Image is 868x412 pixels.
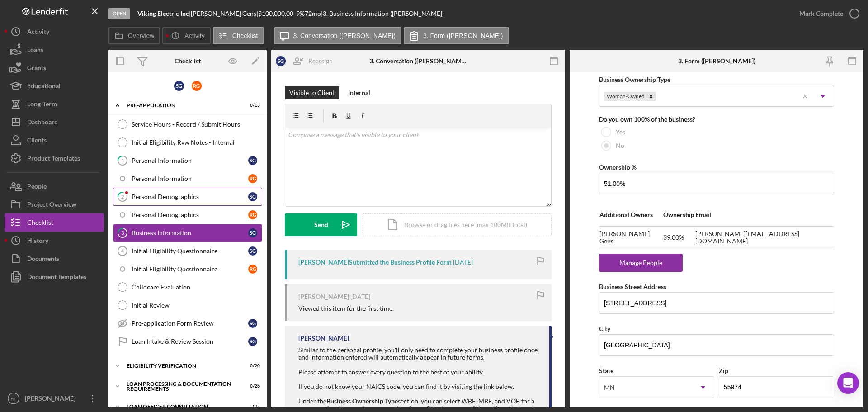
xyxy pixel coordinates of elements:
label: Business Street Address [599,283,666,290]
div: Pre-application Form Review [132,320,248,327]
a: Personal InformationRG [113,170,262,188]
div: Service Hours - Record / Submit Hours [132,121,262,128]
div: 72 mo [305,10,321,17]
button: Dashboard [5,113,104,131]
a: 4Initial Eligibility QuestionnaireSG [113,242,262,260]
button: SGReassign [271,52,342,70]
a: Loan Intake & Review SessionSG [113,332,262,350]
a: Initial Eligibility Rvw Notes - Internal [113,133,262,152]
td: Email [695,204,834,226]
button: Activity [5,23,104,41]
td: Ownership [663,204,695,226]
text: RL [11,396,17,401]
a: 1Personal InformationSG [113,152,262,170]
button: Documents [5,250,104,268]
div: Open Intercom Messenger [837,372,859,394]
div: Business Information [132,229,248,237]
div: S G [248,319,257,328]
div: [PERSON_NAME] Gens | [191,10,258,17]
button: Internal [344,86,375,99]
a: Clients [5,131,104,149]
label: Activity [184,32,204,39]
a: Childcare Evaluation [113,278,262,296]
div: $100,000.00 [258,10,296,17]
div: | [137,10,191,17]
div: Viewed this item for the first time. [298,305,394,312]
label: Ownership % [599,163,637,171]
time: 2025-08-18 19:15 [350,293,370,300]
b: Viking Electric Inc [137,9,189,17]
div: S G [174,81,184,91]
button: 3. Form ([PERSON_NAME]) [404,27,509,44]
div: Remove Woman-Owned [646,92,656,101]
div: 0 / 26 [244,384,260,389]
button: Manage People [599,254,683,272]
label: City [599,325,610,332]
div: Childcare Evaluation [132,284,262,291]
div: S G [248,228,257,237]
div: 0 / 5 [244,404,260,409]
button: Visible to Client [285,86,339,99]
div: History [27,232,48,252]
td: [PERSON_NAME][EMAIL_ADDRESS][DOMAIN_NAME] [695,226,834,249]
a: Personal DemographicsRG [113,206,262,224]
button: Grants [5,59,104,77]
div: Long-Term [27,95,57,115]
div: Document Templates [27,268,86,288]
div: Educational [27,77,61,97]
button: Overview [108,27,160,44]
a: Initial Review [113,296,262,314]
time: 2025-08-18 19:26 [453,259,473,266]
label: 3. Conversation ([PERSON_NAME]) [293,32,396,39]
div: Send [314,213,328,236]
div: S G [248,337,257,346]
div: Initial Eligibility Questionnaire [132,247,248,255]
button: Activity [162,27,210,44]
div: Mark Complete [799,5,843,23]
div: S G [276,56,286,66]
div: Initial Eligibility Questionnaire [132,265,248,273]
div: Reassign [308,52,333,70]
td: Additional Owners [599,204,663,226]
button: Checklist [213,27,264,44]
div: Personal Demographics [132,211,248,218]
div: Checklist [27,213,53,234]
div: Eligibility Verification [127,363,237,369]
div: Personal Information [132,175,248,182]
button: Project Overview [5,195,104,213]
button: Mark Complete [790,5,863,23]
div: 0 / 20 [244,363,260,369]
div: [PERSON_NAME] [298,335,349,342]
td: [PERSON_NAME] Gens [599,226,663,249]
div: Woman-Owned [604,92,646,101]
tspan: 4 [121,248,124,254]
a: Loans [5,41,104,59]
div: [PERSON_NAME] Submitted the Business Profile Form [298,259,452,266]
strong: Business Ownership Type [326,397,398,405]
a: History [5,232,104,250]
div: Project Overview [27,195,76,216]
div: 3. Conversation ([PERSON_NAME]) [369,57,467,65]
div: | 3. Business Information ([PERSON_NAME]) [321,10,444,17]
button: RL[PERSON_NAME] [5,389,104,407]
button: Product Templates [5,149,104,167]
div: Visible to Client [289,86,335,99]
div: R G [192,81,202,91]
a: Service Hours - Record / Submit Hours [113,115,262,133]
tspan: 3 [121,230,124,236]
label: Yes [616,128,625,136]
a: 3Business InformationSG [113,224,262,242]
div: S G [248,192,257,201]
div: Grants [27,59,46,79]
button: Long-Term [5,95,104,113]
button: Send [285,213,357,236]
a: Educational [5,77,104,95]
a: Document Templates [5,268,104,286]
div: Documents [27,250,59,270]
div: 0 / 13 [244,103,260,108]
